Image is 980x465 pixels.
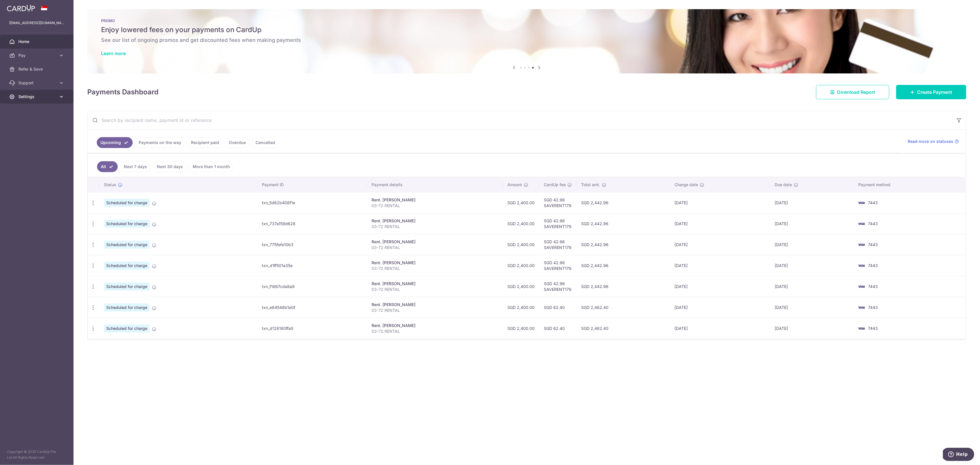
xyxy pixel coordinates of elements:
a: Next 30 days [153,161,187,172]
p: 03-72 RENTAL [372,266,498,271]
th: Payment details [367,177,503,192]
td: SGD 2,400.00 [503,234,540,255]
td: SGD 42.96 SAVERENT179 [540,234,577,255]
td: SGD 2,442.96 [577,213,670,234]
h4: Payments Dashboard [87,87,158,97]
a: Create Payment [896,85,966,99]
td: SGD 2,400.00 [503,213,540,234]
a: Learn more [101,50,126,56]
p: 03-72 RENTAL [372,308,498,313]
a: Download Report [816,85,889,99]
a: Payments on the way [135,137,185,148]
div: Rent. [PERSON_NAME] [372,281,498,287]
span: 7443 [868,242,878,247]
span: Download Report [837,89,875,96]
td: SGD 62.40 [540,318,577,339]
a: All [97,161,118,172]
p: 03-72 RENTAL [372,328,498,334]
td: SGD 62.40 [540,297,577,318]
td: SGD 2,400.00 [503,192,540,213]
span: Scheduled for charge [104,283,150,291]
div: Rent. [PERSON_NAME] [372,260,498,266]
span: Pay [18,52,56,58]
td: [DATE] [670,318,770,339]
span: Amount [508,182,522,188]
span: Read more on statuses [908,139,953,144]
span: CardUp fee [544,182,566,188]
span: 7443 [868,263,878,268]
span: Home [18,39,56,44]
td: SGD 2,442.96 [577,192,670,213]
td: [DATE] [670,276,770,297]
a: More than 1 month [189,161,234,172]
td: txn_5d62b408f1e [257,192,367,213]
td: [DATE] [770,255,854,276]
img: Bank Card [856,304,867,311]
img: Bank Card [856,262,867,269]
td: SGD 42.96 SAVERENT179 [540,276,577,297]
td: [DATE] [670,255,770,276]
img: Bank Card [856,199,867,206]
span: Scheduled for charge [104,303,150,312]
a: Cancelled [252,137,279,148]
a: Recipient paid [187,137,223,148]
span: Scheduled for charge [104,220,150,228]
span: Scheduled for charge [104,199,150,207]
span: Due date [775,182,792,188]
div: Rent. [PERSON_NAME] [372,218,498,224]
span: Support [18,80,56,86]
td: [DATE] [670,213,770,234]
span: 7443 [868,326,878,331]
td: [DATE] [770,276,854,297]
td: [DATE] [770,213,854,234]
th: Payment ID [257,177,367,192]
td: txn_f1867cda8a9 [257,276,367,297]
img: Bank Card [856,283,867,290]
td: SGD 2,400.00 [503,297,540,318]
th: Payment method [854,177,966,192]
img: Latest Promos banner [87,9,966,73]
td: SGD 2,400.00 [503,318,540,339]
span: 7443 [868,221,878,226]
span: Scheduled for charge [104,241,150,249]
td: txn_d128180ffa5 [257,318,367,339]
input: Search by recipient name, payment id or reference [88,111,952,129]
div: Rent. [PERSON_NAME] [372,302,498,308]
p: 03-72 RENTAL [372,224,498,229]
td: [DATE] [670,192,770,213]
td: SGD 42.96 SAVERENT179 [540,255,577,276]
h6: See our list of ongoing promos and get discounted fees when making payments [101,37,952,44]
div: Rent. [PERSON_NAME] [372,323,498,328]
span: 7443 [868,305,878,310]
td: SGD 42.96 SAVERENT179 [540,192,577,213]
img: CardUp [7,5,35,11]
span: Settings [18,94,56,100]
p: 03-72 RENTAL [372,287,498,292]
span: Status [104,182,116,188]
td: SGD 42.96 SAVERENT179 [540,213,577,234]
span: Charge date [675,182,698,188]
img: Bank Card [856,325,867,332]
span: Refer & Save [18,66,56,72]
a: Upcoming [97,137,133,148]
td: SGD 2,400.00 [503,276,540,297]
td: SGD 2,442.96 [577,276,670,297]
td: SGD 2,442.96 [577,234,670,255]
a: Read more on statuses [908,139,959,144]
span: Create Payment [917,89,952,96]
td: txn_e84548b1e0f [257,297,367,318]
a: Overdue [225,137,250,148]
p: [EMAIL_ADDRESS][DOMAIN_NAME] [9,20,64,26]
td: [DATE] [770,297,854,318]
span: Scheduled for charge [104,262,150,270]
td: [DATE] [770,234,854,255]
td: [DATE] [770,192,854,213]
a: Next 7 days [120,161,151,172]
h5: Enjoy lowered fees on your payments on CardUp [101,25,952,34]
span: Total amt. [581,182,600,188]
span: Scheduled for charge [104,324,150,332]
span: 7443 [868,200,878,205]
td: txn_d1ff501a35e [257,255,367,276]
td: SGD 2,462.40 [577,318,670,339]
iframe: Opens a widget where you can find more information [943,448,974,462]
